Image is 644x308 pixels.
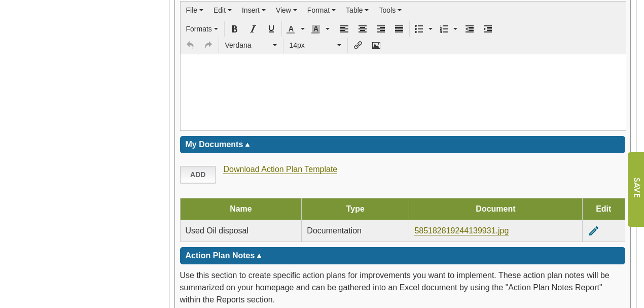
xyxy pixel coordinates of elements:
[354,21,371,37] div: Align center
[479,21,496,37] div: Increase indent
[627,152,644,227] input: Submit
[283,21,307,37] div: Text color
[242,6,260,14] span: Insert
[414,226,509,235] a: 585182819244139931.jpg
[257,254,262,258] img: sort_arrow_up.gif
[225,40,271,50] span: Verdana
[411,21,435,37] div: Bullet list
[461,21,478,37] div: Decrease indent
[186,25,212,33] span: Formats
[226,21,243,37] div: Bold
[409,198,582,220] td: Document
[307,6,330,14] span: Format
[181,54,626,130] iframe: Rich Text Area. Press ALT-F9 for menu. Press ALT-F10 for toolbar. Press ALT-0 for help
[290,40,335,50] span: 14px
[223,165,337,174] a: Download Action Plan Template
[285,38,346,53] div: Font Sizes
[276,6,291,14] span: View
[308,21,332,37] div: Background color
[180,166,217,183] a: Add
[588,225,600,237] i: edit
[186,226,249,235] span: Used Oil disposal
[244,21,262,37] div: Italic
[245,143,250,147] img: sort_arrow_up.gif
[582,198,625,220] td: Edit
[180,136,626,153] div: Click to toggle my documents information
[390,21,408,37] div: Justify
[186,251,255,260] span: Action Plan Notes
[186,6,198,14] span: File
[336,21,353,37] div: Align left
[213,6,226,14] span: Edit
[379,6,396,14] span: Tools
[182,38,199,53] div: Undo
[186,140,243,149] span: My Documents
[180,247,626,264] div: Click to toggle action plan notes information
[346,6,363,14] span: Table
[307,226,362,235] span: Documentation
[180,198,302,220] td: Name
[302,198,409,220] td: Type
[200,38,217,53] div: Redo
[436,21,460,37] div: Numbered list
[221,38,281,53] div: Font Family
[368,38,385,53] div: Insert/edit image
[588,226,600,235] a: edit
[372,21,389,37] div: Align right
[263,21,280,37] div: Underline
[349,38,367,53] div: Insert/edit link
